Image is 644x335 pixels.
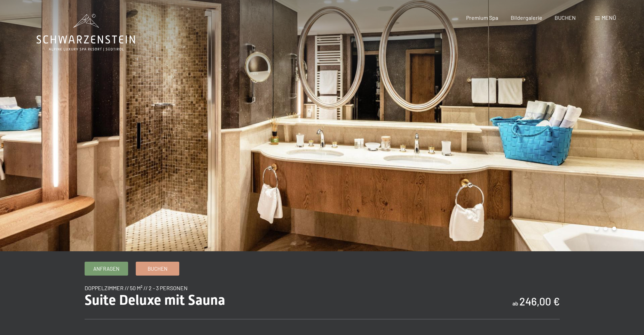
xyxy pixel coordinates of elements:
b: 246,00 € [519,295,560,308]
span: ab [512,300,518,307]
a: Premium Spa [466,14,498,21]
span: Anfragen [93,265,119,272]
a: BUCHEN [555,14,576,21]
span: Menü [602,14,616,21]
a: Buchen [136,262,179,275]
a: Anfragen [85,262,128,275]
a: Bildergalerie [511,14,542,21]
span: Doppelzimmer // 50 m² // 2 - 3 Personen [85,285,188,291]
span: Suite Deluxe mit Sauna [85,292,225,308]
span: Buchen [148,265,167,272]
